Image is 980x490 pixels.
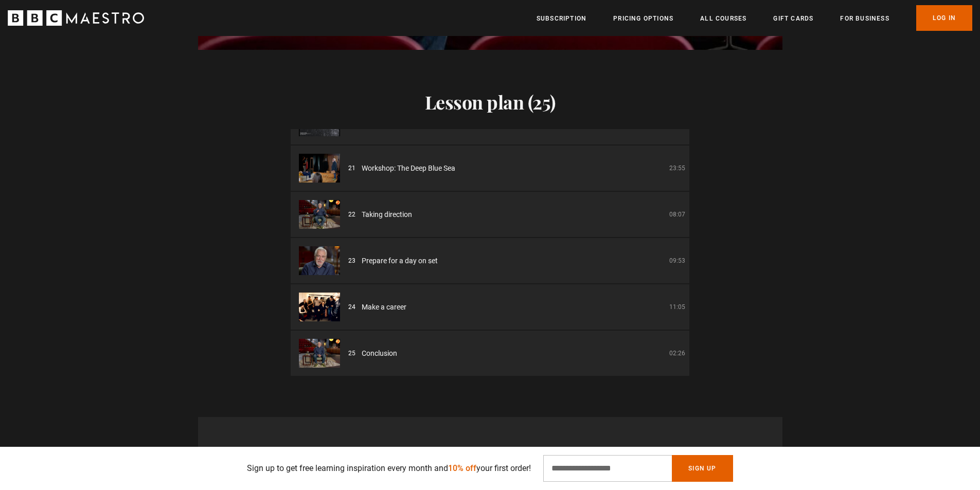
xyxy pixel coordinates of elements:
span: Workshop: The Deep Blue Sea [362,163,455,174]
a: Log In [916,5,972,31]
p: 09:53 [669,256,685,265]
a: Pricing Options [613,13,673,24]
a: Subscription [537,13,586,24]
span: 10% off [448,463,476,473]
p: Sign up to get free learning inspiration every month and your first order! [247,462,531,475]
button: Sign Up [672,455,733,482]
p: 23:55 [669,164,685,173]
span: Taking direction [362,209,412,220]
p: 25 [348,349,355,358]
p: 21 [348,164,355,173]
span: Prepare for a day on set [362,256,438,266]
a: All Courses [700,13,746,24]
p: 23 [348,256,355,265]
p: 11:05 [669,302,685,312]
p: 24 [348,302,355,312]
h2: Lesson plan (25) [291,91,689,113]
a: For business [840,13,889,24]
p: 02:26 [669,349,685,358]
p: 22 [348,210,355,219]
span: Conclusion [362,348,397,359]
nav: Primary [537,5,972,31]
p: 08:07 [669,210,685,219]
a: Gift Cards [773,13,813,24]
svg: BBC Maestro [8,10,144,26]
span: Make a career [362,302,406,313]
